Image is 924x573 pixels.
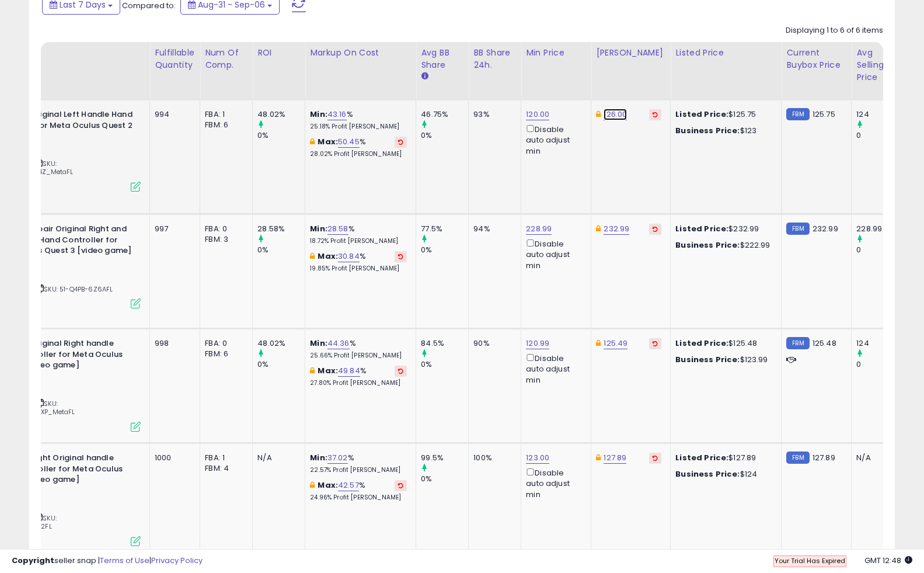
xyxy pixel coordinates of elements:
[310,109,327,120] b: Min:
[310,237,407,245] p: 18.72% Profit [PERSON_NAME]
[12,555,54,566] strong: Copyright
[310,224,407,245] div: %
[675,239,740,251] b: Business Price:
[675,355,772,365] div: $123.99
[473,224,512,234] div: 94%
[12,555,203,567] div: seller snap | |
[421,224,468,234] div: 77.5%
[526,352,582,386] div: Disable auto adjust min
[786,25,883,36] div: Displaying 1 to 6 of 6 items
[675,109,772,120] div: $125.75
[675,469,772,480] div: $124
[421,338,468,349] div: 84.5%
[310,150,407,158] p: 28.02% Profit [PERSON_NAME]
[310,223,327,234] b: Min:
[155,338,191,349] div: 998
[310,123,407,131] p: 25.18% Profit [PERSON_NAME]
[675,453,772,463] div: $127.89
[318,251,338,262] b: Max:
[310,137,407,158] div: %
[205,338,243,349] div: FBA: 0
[310,109,407,131] div: %
[305,42,416,100] th: The percentage added to the cost of goods (COGS) that forms the calculator for Min & Max prices.
[257,338,305,349] div: 48.02%
[813,338,836,349] span: 125.48
[473,47,516,71] div: BB Share 24h.
[675,47,776,59] div: Listed Price
[205,234,243,245] div: FBM: 3
[526,123,582,157] div: Disable auto adjust min
[856,359,904,370] div: 0
[257,109,305,120] div: 48.02%
[421,71,428,82] small: Avg BB Share.
[473,109,512,120] div: 93%
[813,452,835,463] span: 127.89
[604,452,626,464] a: 127.89
[473,338,512,349] div: 90%
[151,555,203,566] a: Privacy Policy
[318,365,338,376] b: Max:
[775,556,845,565] span: Your Trial Has Expired
[310,494,407,502] p: 24.96% Profit [PERSON_NAME]
[526,223,552,235] a: 228.99
[257,47,300,59] div: ROI
[675,126,772,136] div: $123
[338,136,360,148] a: 50.45
[675,468,740,480] b: Business Price:
[310,452,327,463] b: Min:
[310,379,407,387] p: 27.80% Profit [PERSON_NAME]
[327,338,350,349] a: 44.36
[310,453,407,474] div: %
[327,452,348,464] a: 37.02
[421,453,468,463] div: 99.5%
[205,109,243,120] div: FBA: 1
[675,354,740,365] b: Business Price:
[526,466,582,500] div: Disable auto adjust min
[856,224,904,234] div: 228.99
[257,130,305,141] div: 0%
[675,452,728,463] b: Listed Price:
[257,359,305,370] div: 0%
[526,47,586,59] div: Min Price
[421,130,468,141] div: 0%
[856,47,899,84] div: Avg Selling Price
[310,251,407,273] div: %
[786,47,846,71] div: Current Buybox Price
[310,352,407,360] p: 25.66% Profit [PERSON_NAME]
[604,109,627,120] a: 126.00
[786,108,809,120] small: FBM
[310,466,407,474] p: 22.57% Profit [PERSON_NAME]
[257,224,305,234] div: 28.58%
[155,453,191,463] div: 1000
[310,366,407,387] div: %
[864,555,912,566] span: 2025-09-14 12:48 GMT
[327,223,348,235] a: 28.58
[338,365,360,377] a: 49.84
[526,237,582,271] div: Disable auto adjust min
[205,224,243,234] div: FBA: 0
[155,47,195,71] div: Fulfillable Quantity
[205,47,247,71] div: Num of Comp.
[675,109,728,120] b: Listed Price:
[856,245,904,255] div: 0
[675,223,728,234] b: Listed Price:
[786,337,809,349] small: FBM
[310,480,407,502] div: %
[318,136,338,147] b: Max:
[526,452,549,464] a: 123.00
[421,245,468,255] div: 0%
[205,120,243,130] div: FBM: 6
[310,338,407,360] div: %
[675,338,772,349] div: $125.48
[310,265,407,273] p: 19.85% Profit [PERSON_NAME]
[813,109,835,120] span: 125.75
[421,359,468,370] div: 0%
[675,338,728,349] b: Listed Price:
[526,109,549,120] a: 120.00
[675,125,740,136] b: Business Price:
[318,480,338,491] b: Max:
[205,453,243,463] div: FBA: 1
[856,453,895,463] div: N/A
[257,453,296,463] div: N/A
[473,453,512,463] div: 100%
